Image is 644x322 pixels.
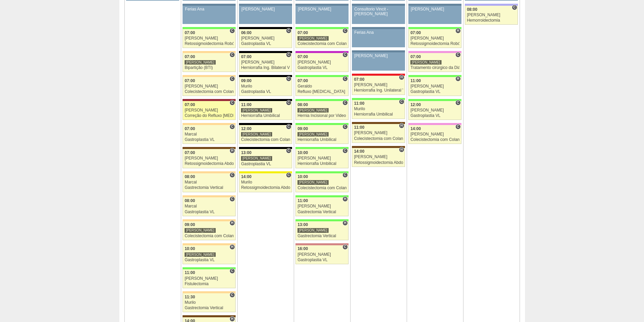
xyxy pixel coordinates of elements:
span: Consultório [286,52,291,57]
span: 07:00 [185,126,195,131]
a: C 07:00 Marcal Gastroplastia VL [183,125,235,144]
span: 07:00 [297,54,308,59]
span: Consultório [399,99,404,104]
span: 11:30 [185,295,195,299]
a: C 08:00 [PERSON_NAME] Hemorroidectomia [465,6,518,25]
span: 10:00 [185,246,195,251]
a: C 07:00 [PERSON_NAME] Colecistectomia com Colangiografia VL [295,29,348,48]
div: Marcal [185,180,234,184]
span: 10:00 [297,174,308,179]
div: Geraldo [297,84,347,89]
span: Consultório [286,124,291,129]
span: 07:00 [297,30,308,35]
span: Consultório [342,28,348,33]
a: H 07:00 [PERSON_NAME] Herniorrafia Ing. Unilateral VL [352,76,405,95]
div: Retossigmoidectomia Robótica [185,42,234,46]
div: Key: Albert Einstein [408,51,461,53]
div: Key: Brasil [295,171,348,173]
div: Hemorroidectomia [467,18,516,23]
span: Consultório [512,5,517,10]
div: Refluxo [MEDICAL_DATA] esofágico Robótico [297,90,347,94]
span: 11:00 [297,198,308,203]
div: Key: Santa Rita [239,171,292,173]
div: [PERSON_NAME] [467,13,516,17]
div: Gastroplastia VL [185,138,234,142]
div: Correção do Refluxo [MEDICAL_DATA] esofágico Robótico [185,114,234,118]
a: C 11:30 Murilo Gastrectomia Vertical [183,293,235,312]
span: Consultório [342,124,348,129]
div: Marcal [185,204,234,208]
span: Consultório [230,124,235,129]
div: Retossigmoidectomia Robótica [410,42,459,46]
div: Gastroplastia VL [297,66,347,70]
a: C 16:00 [PERSON_NAME] Gastroplastia VL [295,245,348,264]
div: Gastroplastia VL [185,210,234,214]
div: Key: Santa Joana [183,147,235,149]
div: [PERSON_NAME] [185,276,234,281]
a: C 07:00 [PERSON_NAME] Colecistectomia com Colangiografia VL [183,77,235,96]
span: Consultório [342,172,348,178]
span: 09:00 [297,126,308,131]
span: Hospital [342,220,348,226]
div: Key: Santa Helena [295,243,348,245]
div: Key: Blanc [239,99,292,101]
div: [PERSON_NAME] [185,84,234,89]
div: Gastroplastia VL [297,258,347,262]
div: Gastroplastia VL [241,162,290,166]
span: Consultório [286,148,291,153]
div: Key: Bartira [183,243,235,245]
div: Colecistectomia com Colangiografia VL [241,138,290,142]
div: [PERSON_NAME] [410,132,459,137]
span: 07:00 [241,54,252,59]
span: 07:00 [185,150,195,155]
span: 08:00 [185,174,195,179]
div: Key: Albert Einstein [408,123,461,125]
a: H 11:00 [PERSON_NAME] Gastroplastia VL [408,77,461,96]
div: Marcal [185,132,234,137]
span: 14:00 [410,126,421,131]
span: 12:00 [241,126,252,131]
div: Murilo [354,107,403,111]
div: Key: Brasil [295,75,348,77]
span: Consultório [342,76,348,81]
span: 07:00 [410,30,421,35]
div: Herniorrafia Umbilical [241,114,290,118]
div: Key: Brasil [295,99,348,101]
a: C 09:00 [PERSON_NAME] Herniorrafia Umbilical [295,125,348,144]
div: Key: Bartira [183,123,235,125]
a: C 08:00 Marcal Gastroplastia VL [183,197,235,216]
span: Hospital [230,244,235,250]
div: [PERSON_NAME] [241,156,272,161]
div: [PERSON_NAME] [185,108,234,113]
span: Hospital [230,148,235,153]
div: [PERSON_NAME] [241,60,290,65]
span: Consultório [342,148,348,153]
span: 07:00 [185,78,195,83]
div: [PERSON_NAME] [354,155,403,159]
div: [PERSON_NAME] [354,131,403,135]
div: Herniorrafia Umbilical [297,138,347,142]
a: Ferias Ana [183,6,235,24]
span: 09:00 [241,78,252,83]
a: C 12:00 [PERSON_NAME] Colecistectomia com Colangiografia VL [239,125,292,144]
div: Key: Bartira [183,291,235,293]
a: [PERSON_NAME] [239,6,292,24]
div: [PERSON_NAME] [410,36,459,41]
div: Key: Bartira [183,51,235,53]
a: H 11:00 [PERSON_NAME] Colecistectomia com Colangiografia VL [352,124,405,143]
span: 09:00 [185,222,195,227]
a: C 07:00 [PERSON_NAME] Bipartição (BTI) [183,53,235,72]
span: Consultório [455,124,460,129]
div: Herniorrafia Ing. Bilateral VL [241,66,290,70]
span: Hospital [399,75,404,80]
div: Gastroplastia VL [241,42,290,46]
div: Retossigmoidectomia Abdominal VL [185,162,234,166]
span: 07:00 [185,54,195,59]
div: Key: Bartira [183,219,235,221]
span: 08:00 [467,7,477,12]
div: [PERSON_NAME] [297,132,329,137]
div: [PERSON_NAME] [185,156,234,160]
div: Key: Aviso [239,4,292,6]
div: Key: Assunção [352,74,405,76]
div: [PERSON_NAME] [297,180,329,185]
